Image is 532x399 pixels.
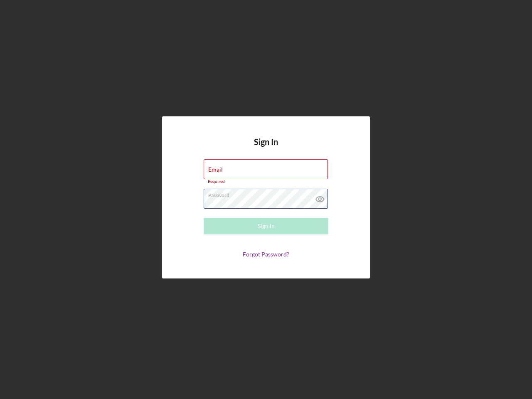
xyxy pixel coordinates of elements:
label: Email [208,166,223,173]
h4: Sign In [254,137,278,159]
button: Sign In [204,218,328,234]
a: Forgot Password? [243,251,289,258]
div: Sign In [258,218,275,234]
label: Password [208,189,328,198]
div: Required [204,179,328,184]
